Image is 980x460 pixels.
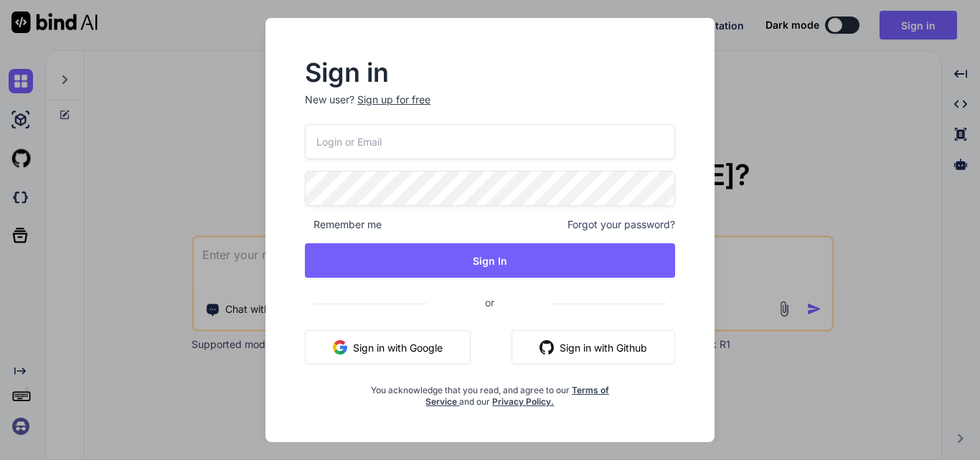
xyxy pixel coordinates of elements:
span: or [428,285,552,320]
div: Sign up for free [357,93,430,107]
button: Sign in with Github [512,330,675,365]
span: Forgot your password? [567,217,675,232]
a: Terms of Service [425,385,609,407]
img: github [540,340,554,355]
input: Login or Email [305,124,675,159]
div: You acknowledge that you read, and agree to our and our [367,376,613,408]
p: New user? [305,93,675,124]
button: Sign in with Google [305,330,471,365]
span: Remember me [305,217,382,232]
h2: Sign in [305,61,675,84]
a: Privacy Policy. [492,396,554,407]
img: google [333,340,347,355]
button: Sign In [305,243,675,278]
